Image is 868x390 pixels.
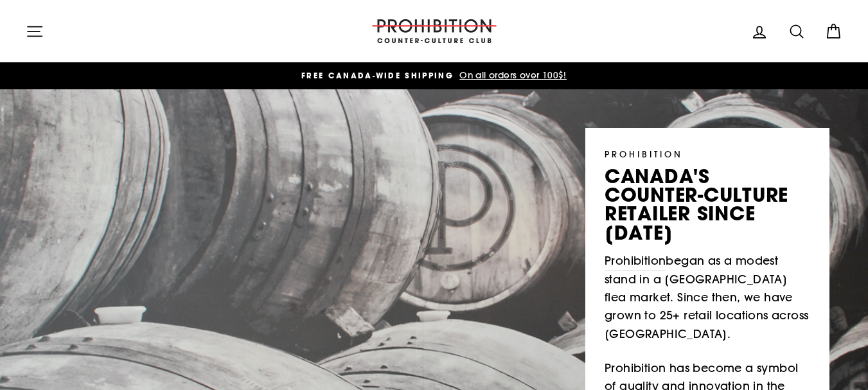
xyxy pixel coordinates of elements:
[605,252,666,270] a: Prohibition
[605,147,810,161] p: PROHIBITION
[29,69,839,83] a: FREE CANADA-WIDE SHIPPING On all orders over 100$!
[605,167,810,242] p: canada's counter-culture retailer since [DATE]
[605,252,810,343] p: began as a modest stand in a [GEOGRAPHIC_DATA] flea market. Since then, we have grown to 25+ reta...
[301,70,454,81] span: FREE CANADA-WIDE SHIPPING
[370,19,499,43] img: PROHIBITION COUNTER-CULTURE CLUB
[456,69,567,81] span: On all orders over 100$!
